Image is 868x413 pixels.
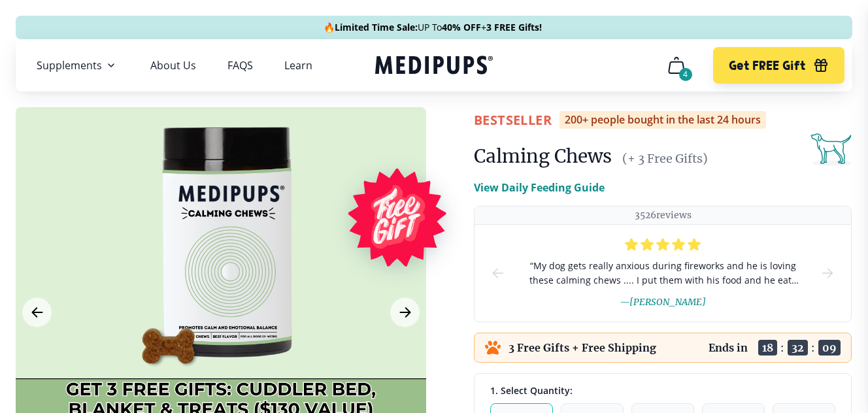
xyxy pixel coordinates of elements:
[37,58,119,73] button: Supplements
[709,341,748,354] p: Ends in
[474,144,612,168] h1: Calming Chews
[820,225,835,322] button: next-slide
[622,151,708,166] span: (+ 3 Free Gifts)
[390,298,420,327] button: Next Image
[788,340,808,355] span: 32
[679,68,692,81] div: 4
[635,209,692,222] p: 3526 reviews
[375,53,493,80] a: Medipups
[509,341,656,354] p: 3 Free Gifts + Free Shipping
[284,59,312,72] a: Learn
[811,341,815,354] span: :
[559,111,766,129] div: 200+ people bought in the last 24 hours
[227,59,253,72] a: FAQS
[490,384,835,397] div: 1. Select Quantity:
[661,50,692,81] button: cart
[22,298,52,327] button: Previous Image
[474,180,605,195] p: View Daily Feeding Guide
[527,259,799,288] span: “ My dog gets really anxious during fireworks and he is loving these calming chews .... I put the...
[729,58,805,73] span: Get FREE Gift
[474,111,552,129] span: BestSeller
[780,341,784,354] span: :
[490,225,506,322] button: prev-slide
[150,59,196,72] a: About Us
[758,340,777,355] span: 18
[620,296,706,308] span: — [PERSON_NAME]
[324,21,542,34] span: 🔥 UP To +
[37,59,102,72] span: Supplements
[713,47,844,84] button: Get FREE Gift
[818,340,841,355] span: 09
